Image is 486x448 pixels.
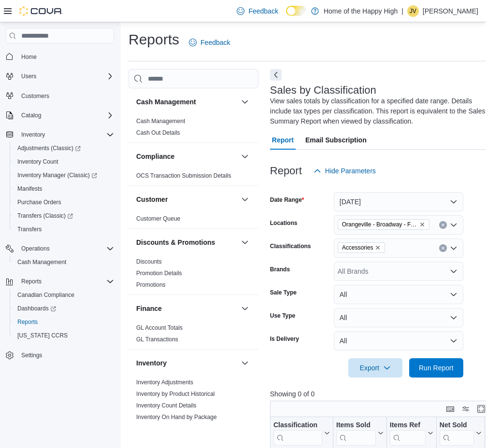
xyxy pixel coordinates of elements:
[450,244,457,252] button: Open list of options
[21,53,37,61] span: Home
[10,141,118,155] a: Adjustments (Classic)
[286,6,306,16] input: Dark Mode
[17,225,42,233] span: Transfers
[409,358,463,378] button: Run Report
[10,329,118,342] button: [US_STATE] CCRS
[14,196,65,208] a: Purchase Orders
[270,69,282,81] button: Next
[21,72,36,80] span: Users
[273,421,330,446] button: Classification
[14,303,60,314] a: Dashboards
[6,45,114,387] nav: Complex example
[129,30,179,49] h1: Reports
[136,324,183,332] span: GL Account Totals
[136,238,215,247] h3: Discounts & Promotions
[17,332,68,339] span: [US_STATE] CCRS
[273,421,322,430] div: Classification
[334,285,463,304] button: All
[17,212,73,220] span: Transfers (Classic)
[17,129,49,140] button: Inventory
[270,335,299,343] label: Is Delivery
[17,171,97,179] span: Inventory Manager (Classic)
[2,49,118,63] button: Home
[10,255,118,269] button: Cash Management
[136,281,166,289] span: Promotions
[10,182,118,196] button: Manifests
[17,144,81,152] span: Adjustments (Classic)
[136,269,182,277] span: Promotion Details
[136,195,237,204] button: Customer
[14,256,70,268] a: Cash Management
[17,243,114,254] span: Operations
[136,324,183,331] a: GL Account Totals
[136,304,162,313] h3: Finance
[136,258,162,266] span: Discounts
[17,110,114,121] span: Catalog
[17,258,66,266] span: Cash Management
[375,245,381,251] button: Remove Accessories from selection in this group
[14,183,46,195] a: Manifests
[334,192,463,211] button: [DATE]
[185,33,234,52] a: Feedback
[310,161,380,181] button: Hide Parameters
[17,90,53,102] a: Customers
[14,316,114,328] span: Reports
[334,308,463,327] button: All
[136,358,237,368] button: Inventory
[17,305,56,312] span: Dashboards
[19,6,63,16] img: Cova
[17,90,114,102] span: Customers
[136,215,180,222] a: Customer Queue
[129,115,258,142] div: Cash Management
[136,391,215,397] a: Inventory by Product Historical
[136,129,180,136] a: Cash Out Details
[2,128,118,141] button: Inventory
[17,291,74,299] span: Canadian Compliance
[10,209,118,223] a: Transfers (Classic)
[439,221,447,229] button: Clear input
[17,350,46,361] a: Settings
[21,278,42,285] span: Reports
[14,289,114,301] span: Canadian Compliance
[10,196,118,209] button: Purchase Orders
[440,421,482,446] button: Net Sold
[136,413,217,421] span: Inventory On Hand by Package
[129,170,258,185] div: Compliance
[10,168,118,182] a: Inventory Manager (Classic)
[270,242,311,250] label: Classifications
[14,156,62,168] a: Inventory Count
[136,152,174,161] h3: Compliance
[136,379,193,386] a: Inventory Adjustments
[270,196,304,204] label: Date Range
[136,172,231,180] span: OCS Transaction Submission Details
[136,402,197,409] span: Inventory Count Details
[10,155,118,168] button: Inventory Count
[14,142,114,154] span: Adjustments (Classic)
[21,112,41,119] span: Catalog
[239,357,251,369] button: Inventory
[423,5,478,17] p: [PERSON_NAME]
[21,131,45,139] span: Inventory
[444,403,456,415] button: Keyboard shortcuts
[17,129,114,140] span: Inventory
[14,183,114,195] span: Manifests
[129,322,258,349] div: Finance
[338,242,386,253] span: Accessories
[270,312,295,320] label: Use Type
[136,238,237,247] button: Discounts & Promotions
[348,358,402,378] button: Export
[136,129,180,137] span: Cash Out Details
[270,266,290,273] label: Brands
[239,194,251,205] button: Customer
[17,158,58,166] span: Inventory Count
[450,221,457,229] button: Open list of options
[14,303,114,314] span: Dashboards
[10,302,118,315] a: Dashboards
[129,256,258,294] div: Discounts & Promotions
[233,1,282,21] a: Feedback
[17,185,42,193] span: Manifests
[21,351,42,359] span: Settings
[10,288,118,302] button: Canadian Compliance
[136,390,215,398] span: Inventory by Product Historical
